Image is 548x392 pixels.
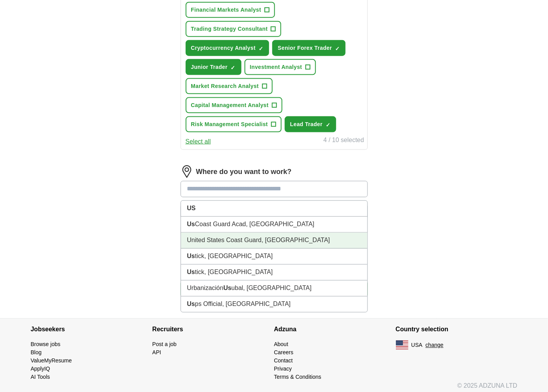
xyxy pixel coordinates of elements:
[223,285,231,292] strong: Us
[290,120,323,128] span: Lead Trader
[31,366,50,372] a: ApplyIQ
[278,44,332,52] span: Senior Forex Trader
[245,59,316,75] button: Investment Analyst
[187,253,195,260] strong: Us
[191,120,268,128] span: Risk Management Specialist
[335,46,340,52] span: ✓
[181,249,367,265] li: tick, [GEOGRAPHIC_DATA]
[186,137,211,146] button: Select all
[191,25,268,33] span: Trading Strategy Consultant
[231,65,236,71] span: ✓
[181,165,193,178] img: location.png
[250,63,302,71] span: Investment Analyst
[191,101,269,109] span: Capital Management Analyst
[181,265,367,281] li: tick, [GEOGRAPHIC_DATA]
[272,40,346,56] button: Senior Forex Trader✓
[426,341,443,350] button: change
[187,205,196,212] strong: US
[274,350,294,356] a: Careers
[181,217,367,233] li: Coast Guard Acad, [GEOGRAPHIC_DATA]
[153,341,177,348] a: Post a job
[396,341,408,350] img: US flag
[186,116,282,132] button: Risk Management Specialist
[186,2,275,18] button: Financial Markets Analyst
[186,97,282,113] button: Capital Management Analyst
[274,374,321,380] a: Terms & Conditions
[191,63,228,71] span: Junior Trader
[259,46,263,52] span: ✓
[323,135,364,146] div: 4 / 10 selected
[196,167,292,177] label: Where do you want to work?
[31,358,72,364] a: ValueMyResume
[191,44,256,52] span: Cryptocurrency Analyst
[326,122,330,128] span: ✓
[187,221,195,228] strong: Us
[187,301,195,308] strong: Us
[191,6,261,14] span: Financial Markets Analyst
[31,350,42,356] a: Blog
[285,116,336,132] button: Lead Trader✓
[186,59,241,75] button: Junior Trader✓
[31,374,50,380] a: AI Tools
[411,341,423,350] span: USA
[31,341,60,348] a: Browse jobs
[186,21,282,37] button: Trading Strategy Consultant
[181,297,367,312] li: ps Official, [GEOGRAPHIC_DATA]
[181,233,367,249] li: United States Coast Guard, [GEOGRAPHIC_DATA]
[274,341,289,348] a: About
[396,319,518,341] h4: Country selection
[274,358,293,364] a: Contact
[187,269,195,276] strong: Us
[186,40,270,56] button: Cryptocurrency Analyst✓
[153,350,161,356] a: API
[181,281,367,297] li: Urbanización ubal, [GEOGRAPHIC_DATA]
[186,78,273,94] button: Market Research Analyst
[191,82,259,90] span: Market Research Analyst
[274,366,292,372] a: Privacy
